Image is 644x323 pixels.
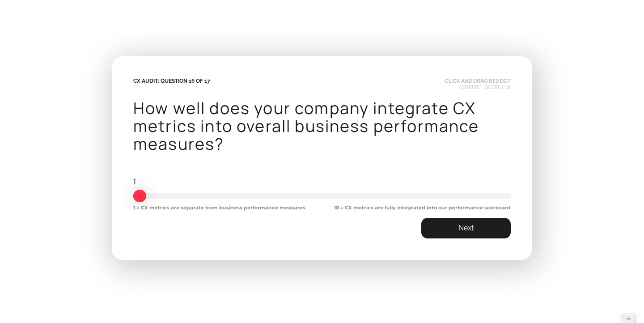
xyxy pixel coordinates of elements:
[421,218,511,238] a: Next
[133,176,136,187] span: 1
[133,190,146,203] div: CX_Metrics_Business_Integration
[334,204,511,211] div: 10 = CX metrics are fully integrated into our performance scorecard
[504,84,511,90] span: 16
[112,56,532,260] form: CX Audit Info
[459,84,511,90] code: Current Score:
[133,78,210,90] div: CX Audit: Question 16 of 17
[133,99,511,153] label: How well does your company integrate CX metrics into overall business performance measures?
[445,78,511,90] div: click and drag red dot
[133,204,305,211] div: 1 = CX metrics are separate from business performance measures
